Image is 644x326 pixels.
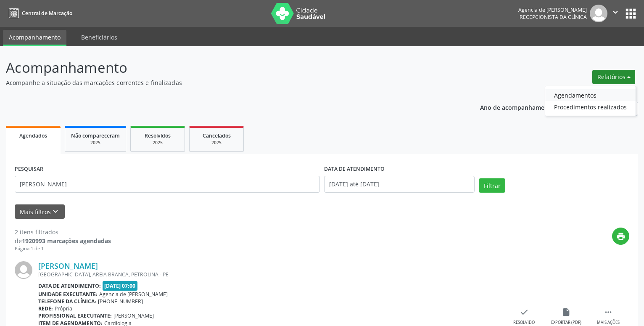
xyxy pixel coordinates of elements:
[607,5,623,22] button: 
[480,102,554,112] p: Ano de acompanhamento
[38,271,503,278] div: [GEOGRAPHIC_DATA], AREIA BRANCA, PETROLINA - PE
[3,30,66,46] a: Acompanhamento
[611,8,620,17] i: 
[51,207,60,216] i: keyboard_arrow_down
[38,291,98,298] b: Unidade executante:
[38,282,101,289] b: Data de atendimento:
[38,305,53,312] b: Rede:
[513,320,535,326] div: Resolvido
[15,204,65,219] button: Mais filtroskeyboard_arrow_down
[15,163,43,176] label: PESQUISAR
[38,312,112,319] b: Profissional executante:
[324,176,475,193] input: Selecione um intervalo
[15,245,111,252] div: Página 1 de 1
[98,298,143,305] span: [PHONE_NUMBER]
[75,30,123,45] a: Beneficiários
[55,305,72,312] span: Própria
[623,6,638,21] button: apps
[15,176,320,193] input: Nome, código do beneficiário ou CPF
[597,320,620,326] div: Mais ações
[545,86,636,116] ul: Relatórios
[518,6,587,13] div: Agencia de [PERSON_NAME]
[590,5,607,22] img: img
[71,132,120,139] span: Não compareceram
[616,232,626,241] i: print
[6,57,449,78] p: Acompanhamento
[38,261,98,270] a: [PERSON_NAME]
[545,89,636,101] a: Agendamentos
[520,307,529,317] i: check
[113,312,154,319] span: [PERSON_NAME]
[6,78,449,87] p: Acompanhe a situação das marcações correntes e finalizadas
[15,236,111,245] div: de
[562,307,571,317] i: insert_drive_file
[15,261,32,279] img: img
[6,6,72,20] a: Central de Marcação
[520,13,587,21] span: Recepcionista da clínica
[71,140,120,146] div: 2025
[22,237,111,245] strong: 1920993 marcações agendadas
[479,178,505,193] button: Filtrar
[145,132,171,139] span: Resolvidos
[612,228,629,245] button: print
[592,70,635,84] button: Relatórios
[324,163,385,176] label: DATA DE ATENDIMENTO
[22,10,72,17] span: Central de Marcação
[99,291,168,298] span: Agencia de [PERSON_NAME]
[195,140,238,146] div: 2025
[103,281,138,291] span: [DATE] 07:00
[551,320,581,326] div: Exportar (PDF)
[137,140,179,146] div: 2025
[19,132,47,139] span: Agendados
[203,132,231,139] span: Cancelados
[15,228,111,236] div: 2 itens filtrados
[545,101,636,113] a: Procedimentos realizados
[38,298,96,305] b: Telefone da clínica:
[604,307,613,317] i: 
